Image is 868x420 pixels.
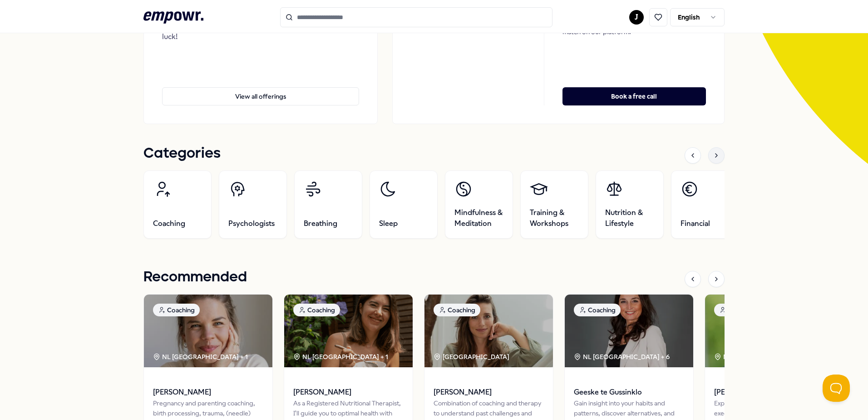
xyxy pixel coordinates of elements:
div: NL [GEOGRAPHIC_DATA] + 1 [153,352,248,362]
span: [PERSON_NAME] [714,386,824,398]
div: Coaching [293,304,340,316]
a: Nutrition & Lifestyle [596,170,664,239]
div: Coaching [153,304,200,316]
iframe: Help Scout Beacon - Open [823,375,850,402]
span: Psychologists [228,218,275,229]
img: package image [144,295,272,367]
div: Coaching [434,304,480,316]
a: Psychologists [219,170,287,239]
span: [PERSON_NAME] [434,386,544,398]
span: Geeske te Gussinklo [574,386,684,398]
img: package image [565,295,693,367]
a: Mindfulness & Meditation [445,170,513,239]
button: View all offerings [162,87,359,105]
span: Mindfulness & Meditation [454,207,503,229]
img: package image [284,295,413,367]
div: NL [GEOGRAPHIC_DATA] + 6 [574,352,670,362]
span: Nutrition & Lifestyle [605,207,654,229]
span: Sleep [379,218,398,229]
a: Coaching [143,170,212,239]
a: View all offerings [162,73,359,105]
span: Financial [681,218,710,229]
a: Training & Workshops [520,170,588,239]
h1: Categories [143,142,221,165]
span: [PERSON_NAME] [153,386,263,398]
input: Search for products, categories or subcategories [280,7,552,27]
div: [GEOGRAPHIC_DATA] [434,352,511,362]
button: J [629,10,644,25]
img: package image [705,295,833,367]
div: Coaching [714,304,761,316]
a: Sleep [370,170,438,239]
span: Training & Workshops [530,207,579,229]
div: NL [GEOGRAPHIC_DATA] + 2 [714,352,810,362]
button: Book a free call [562,87,706,105]
div: Coaching [574,304,621,316]
img: package image [424,295,553,367]
div: NL [GEOGRAPHIC_DATA] + 1 [293,352,388,362]
span: Breathing [304,218,337,229]
a: Breathing [294,170,362,239]
span: Coaching [153,218,185,229]
h1: Recommended [143,266,247,289]
a: Financial [671,170,739,239]
span: [PERSON_NAME] [293,386,404,398]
